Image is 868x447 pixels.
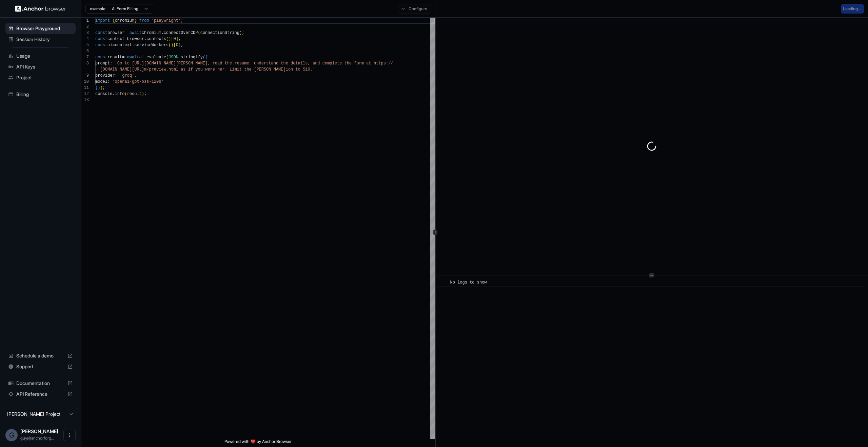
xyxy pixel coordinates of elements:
div: 7 [81,54,89,60]
span: await [130,31,142,35]
div: 11 [81,85,89,91]
span: ​ [442,279,445,286]
span: . [144,37,146,41]
span: : [110,61,112,66]
span: Schedule a demo [16,352,65,359]
span: } [95,85,98,90]
span: [ [173,43,176,47]
span: ) [239,31,242,35]
div: 5 [81,42,89,48]
span: ( [124,92,127,96]
div: Documentation [5,378,76,389]
div: 6 [81,48,89,54]
span: stringify [181,55,203,60]
div: Usage [5,51,76,61]
span: e the form at https:// [339,61,393,66]
div: 1 [81,18,89,24]
span: ; [242,31,244,35]
div: Support [5,361,76,372]
span: const [95,37,107,41]
span: Billing [16,91,73,98]
span: . [144,55,146,60]
span: 'playwright' [152,18,181,23]
span: import [95,18,110,23]
span: : [107,79,110,84]
div: 9 [81,73,89,79]
span: context [115,43,132,47]
span: : [115,73,117,78]
span: ai [107,43,112,47]
span: . [161,31,163,35]
span: No logs to show [450,280,487,285]
span: model [95,79,107,84]
span: , [315,67,317,72]
span: connectionString [200,31,239,35]
span: 0 [173,37,176,41]
span: Session History [16,36,73,43]
span: const [95,43,107,47]
span: ; [103,85,105,90]
span: console [95,92,112,96]
span: prompt [95,61,110,66]
span: ; [181,18,183,23]
span: = [112,43,115,47]
span: ; [144,92,146,96]
span: ( [166,37,169,41]
div: API Reference [5,389,76,400]
div: 8 [81,60,89,66]
div: G [5,429,18,441]
span: result [107,55,122,60]
span: ( [203,55,205,60]
div: Project [5,72,76,83]
span: m/preview.html as if you were her. Limit the [PERSON_NAME] [144,67,286,72]
div: 4 [81,36,89,42]
span: Guy Ben Simhon [20,428,58,434]
span: const [95,31,107,35]
span: from [139,18,149,23]
span: = [124,31,127,35]
span: provider [95,73,115,78]
span: . [112,92,115,96]
span: info [115,92,125,96]
span: await [127,55,139,60]
span: browser [127,37,144,41]
span: [DOMAIN_NAME][URL] [100,67,144,72]
span: chromium [142,31,161,35]
div: 2 [81,24,89,30]
div: 12 [81,91,89,97]
span: result [127,92,142,96]
div: 10 [81,79,89,85]
span: { [205,55,208,60]
span: Project [16,74,73,81]
span: example: [90,6,106,12]
span: guy@anchorforge.io [20,435,54,441]
div: Schedule a demo [5,350,76,361]
span: ] [176,37,178,41]
span: 'groq' [120,73,134,78]
span: 0 [176,43,178,47]
span: Support [16,363,65,370]
div: Session History [5,34,76,45]
span: ; [178,37,181,41]
span: Usage [16,53,73,59]
span: ) [100,85,102,90]
span: JSON [169,55,178,60]
span: ; [181,43,183,47]
span: Browser Playground [16,25,73,32]
span: = [122,55,124,60]
button: Open menu [63,429,76,441]
span: . [178,55,181,60]
span: 'Go to [URL][DOMAIN_NAME][PERSON_NAME], re [115,61,217,66]
span: Documentation [16,380,65,387]
span: ( [198,31,200,35]
span: ( [169,43,171,47]
span: ion to $10.' [286,67,315,72]
span: ) [98,85,100,90]
span: Powered with ❤️ by Anchor Browser [224,439,292,447]
div: 3 [81,30,89,36]
span: serviceWorkers [134,43,169,47]
span: } [134,18,137,23]
span: connectOverCDP [164,31,198,35]
span: ] [178,43,181,47]
div: Browser Playground [5,23,76,34]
